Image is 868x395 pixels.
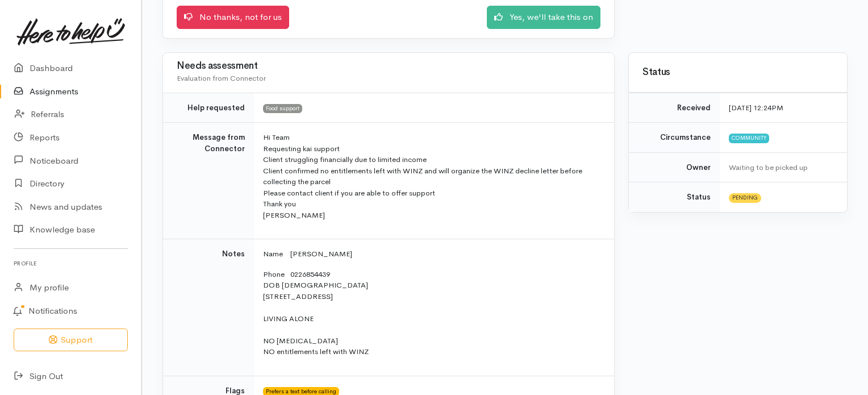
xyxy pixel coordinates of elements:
[729,103,783,113] time: [DATE] 12:24PM
[729,162,833,173] div: Waiting to be picked up
[163,123,254,239] td: Message from Connector
[177,6,289,29] a: No thanks, not for us
[729,193,761,202] span: Pending
[163,93,254,123] td: Help requested
[14,329,128,352] button: Support
[263,269,600,357] p: Phone 0226854439 DOB [DEMOGRAPHIC_DATA] [STREET_ADDRESS] LIVING ALONE NO [MEDICAL_DATA] NO entitl...
[642,67,833,78] h3: Status
[629,182,720,212] td: Status
[629,93,720,123] td: Received
[163,239,254,376] td: Notes
[629,152,720,182] td: Owner
[487,6,600,29] a: Yes, we'll take this on
[14,256,128,271] h6: Profile
[629,123,720,153] td: Circumstance
[177,61,600,72] h3: Needs assessment
[729,134,769,143] span: Community
[177,73,266,83] span: Evaluation from Connector
[263,104,302,113] span: Food support
[263,248,600,260] p: Name [PERSON_NAME]
[263,132,600,221] p: Hi Team Requesting kai support Client struggling financially due to limited income Client confirm...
